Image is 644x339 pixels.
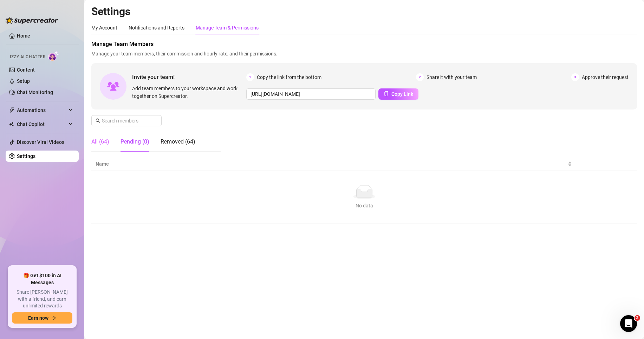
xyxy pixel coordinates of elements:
[132,85,243,100] span: Add team members to your workspace and work together on Supercreator.
[620,315,637,332] iframe: Intercom live chat
[391,91,413,97] span: Copy Link
[48,51,59,61] img: AI Chatter
[91,24,117,32] div: My Account
[246,73,254,81] span: 1
[17,153,35,159] a: Settings
[10,54,45,60] span: Izzy AI Chatter
[635,315,640,321] span: 2
[121,138,149,146] div: Pending (0)
[427,73,477,81] span: Share it with your team
[91,5,637,18] h2: Settings
[17,89,53,95] a: Chat Monitoring
[98,202,630,210] div: No data
[17,67,35,73] a: Content
[91,138,109,146] div: All (64)
[17,105,67,116] span: Automations
[384,91,389,96] span: copy
[96,118,100,123] span: search
[378,88,418,100] button: Copy Link
[17,33,30,39] a: Home
[12,272,72,286] span: 🎁 Get $100 in AI Messages
[17,139,64,145] a: Discover Viral Videos
[91,157,576,171] th: Name
[129,24,184,32] div: Notifications and Reports
[571,73,579,81] span: 3
[12,289,72,310] span: Share [PERSON_NAME] with a friend, and earn unlimited rewards
[257,73,321,81] span: Copy the link from the bottom
[196,24,259,32] div: Manage Team & Permissions
[91,40,637,48] span: Manage Team Members
[51,315,56,320] span: arrow-right
[102,117,152,125] input: Search members
[28,315,48,321] span: Earn now
[17,119,67,130] span: Chat Copilot
[9,122,14,127] img: Chat Copilot
[416,73,424,81] span: 2
[9,107,15,113] span: thunderbolt
[12,312,72,324] button: Earn nowarrow-right
[96,160,566,168] span: Name
[17,78,30,84] a: Setup
[582,73,629,81] span: Approve their request
[161,138,195,146] div: Removed (64)
[91,50,637,58] span: Manage your team members, their commission and hourly rate, and their permissions.
[132,73,246,81] span: Invite your team!
[6,17,58,24] img: logo-BBDzfeDw.svg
